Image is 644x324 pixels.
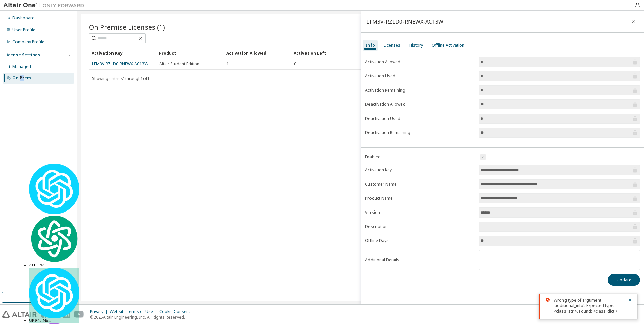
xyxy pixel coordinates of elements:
button: Update [608,274,640,286]
div: Website Terms of Use [110,309,159,314]
label: Activation Used [365,73,475,79]
label: Deactivation Allowed [365,102,475,107]
label: Customer Name [365,182,475,187]
div: AITOPIA [29,214,79,268]
label: Version [365,210,475,215]
span: 1 [227,61,229,67]
div: Cookie Consent [159,309,194,314]
div: Wrong type of argument 'additional_info'. Expected type: <class 'str'>. Found: <class 'dict'> [554,298,624,314]
div: Managed [12,64,31,69]
div: License Settings [4,52,40,58]
span: Altair Student Edition [159,61,199,67]
div: On Prem [12,75,31,81]
label: Activation Allowed [365,59,475,65]
div: Activation Left [294,47,356,58]
div: GPT-4o Mini [29,268,79,323]
label: Activation Key [365,167,475,173]
p: © 2025 Altair Engineering, Inc. All Rights Reserved. [90,314,194,320]
span: 0 [294,61,296,67]
label: Deactivation Remaining [365,130,475,135]
div: Info [365,43,375,48]
div: LFM3V-RZLD0-RNEWX-AC13W [366,19,443,24]
div: Offline Activation [432,43,464,48]
div: Activation Allowed [226,47,288,58]
label: Additional Details [365,257,475,263]
img: Altair One [3,2,88,9]
div: User Profile [12,27,35,33]
label: Product Name [365,196,475,201]
label: Enabled [365,154,475,160]
span: On Premise Licenses (1) [89,22,165,32]
img: altair_logo.svg [2,311,37,318]
span: Showing entries 1 through 1 of 1 [92,76,150,82]
div: Dashboard [12,15,35,21]
div: Licenses [384,43,400,48]
div: Company Profile [12,39,44,45]
label: Deactivation Used [365,116,475,121]
a: LFM3V-RZLD0-RNEWX-AC13W [92,61,148,67]
div: Privacy [90,309,110,314]
label: Offline Days [365,238,475,244]
label: Description [365,224,475,229]
div: Product [159,47,221,58]
div: History [409,43,423,48]
div: Activation Key [92,47,154,58]
label: Activation Remaining [365,88,475,93]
